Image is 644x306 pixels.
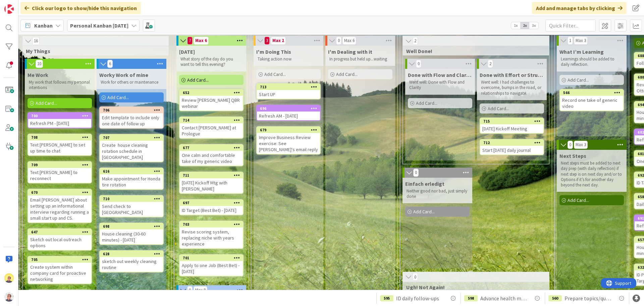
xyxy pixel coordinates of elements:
[179,48,195,55] span: Today
[344,39,355,42] div: Max 6
[568,37,573,45] span: 1
[100,113,163,128] div: Edit template to include only one date of follow up
[180,56,242,68] p: What story of the day do you want to tell this evening?
[183,222,243,227] div: 703
[32,37,40,45] span: 16
[413,273,418,281] span: 0
[480,72,544,78] span: Done with Effort or Struggle
[28,72,48,78] span: Me Work
[100,196,163,217] div: 710Send check to [GEOGRAPHIC_DATA]
[183,256,243,260] div: 701
[180,96,243,111] div: Review [PERSON_NAME] QBR webinar
[180,117,243,123] div: 714
[70,22,128,29] b: Personal Kanban [DATE]
[406,284,541,291] span: Ugh! Not Again!
[29,80,91,91] p: My work that follows my personal intentions
[258,56,319,62] p: Taking action now
[529,22,538,29] span: 3x
[336,71,358,77] span: Add Card...
[103,224,163,229] div: 698
[183,201,243,205] div: 697
[406,48,541,54] span: Well Done!
[31,257,91,262] div: 705
[480,146,543,155] div: Start [DATE] daily journal
[416,60,421,68] span: 0
[100,141,163,162] div: Create house cleaning rotation schedule in [GEOGRAPHIC_DATA]
[563,90,623,95] div: 566
[180,206,243,215] div: ID Target (Best Bet) - [DATE]
[511,22,520,29] span: 1x
[100,251,163,272] div: 628sketch out weekly cleaning routine
[31,135,91,140] div: 708
[100,223,163,244] div: 698House cleaning (30-60 minutes) - [DATE]
[559,48,604,55] span: What I’m Learning
[28,263,91,283] div: Create system within company card for proactive networking
[407,188,468,200] p: Neither good nor bad, just simply done
[183,90,243,95] div: 652
[480,118,543,124] div: 715
[100,107,163,128] div: 706Edit template to include only one date of follow up
[561,161,623,188] p: Next steps must be added to next day prep (with daily reflection) if next step is on next day and...
[180,117,243,138] div: 714Contact [PERSON_NAME] at Prologue
[408,72,472,78] span: Done with Flow and Clarity
[26,48,160,54] span: My Things
[195,39,207,42] div: Max 6
[328,48,372,55] span: I'm Dealing with it
[28,162,91,168] div: 709
[565,294,612,302] span: Prepare topics/questions for for info interview call with [PERSON_NAME] at CultureAmp
[480,294,528,302] span: Advance health metrics module in CSM D2D
[576,39,586,42] div: Max 3
[257,105,320,120] div: 696Refresh AM - [DATE]
[107,60,113,68] span: 6
[28,195,91,222] div: Email [PERSON_NAME] about setting up an informational interview regarding running a small start u...
[545,19,596,32] input: Quick Filter...
[272,39,284,42] div: Max 2
[180,145,243,151] div: 677
[576,143,586,146] div: Max 3
[264,71,286,77] span: Add Card...
[260,128,320,132] div: 679
[396,294,439,302] span: ID daily follow-ups
[180,178,243,193] div: [DATE] Kickoff Mtg with [PERSON_NAME]
[483,140,543,145] div: 712
[480,118,543,133] div: 715[DATE] Kickoff Meeting
[28,113,91,128] div: 700Refresh PM - [DATE]
[568,141,573,149] span: 0
[28,189,91,222] div: 670Email [PERSON_NAME] about setting up an informational interview regarding running a small star...
[413,169,419,177] span: 0
[103,135,163,140] div: 707
[264,37,270,45] span: 3
[568,77,589,83] span: Add Card...
[28,134,91,155] div: 708Text [PERSON_NAME] to set up time to chat
[107,94,129,100] span: Add Card...
[101,80,162,85] p: Work for others or maintenance
[464,295,478,301] div: 598
[28,235,91,250] div: Sketch out local outreach options
[560,90,623,111] div: 566Record one take of generic video
[409,80,471,91] p: Went well: Done with Flow and Clarity
[14,1,31,9] span: Support
[380,295,393,301] div: 595
[100,251,163,257] div: 628
[100,135,163,162] div: 707Create house cleaning rotation schedule in [GEOGRAPHIC_DATA]
[520,22,529,29] span: 2x
[329,56,391,62] p: In progress but held up...waiting
[480,140,543,146] div: 712
[180,221,243,248] div: 703Revise scoring system, replacing niche with years experience
[568,197,589,203] span: Add Card...
[28,113,91,119] div: 700
[100,202,163,217] div: Send check to [GEOGRAPHIC_DATA]
[100,223,163,229] div: 698
[36,60,43,68] span: 10
[480,124,543,133] div: [DATE] Kickoff Meeting
[257,133,320,154] div: Improve Business Review exercise: See [PERSON_NAME]'s email reply
[28,257,91,283] div: 705Create system within company card for proactive networking
[180,151,243,166] div: One calm and comfortable take of my generic video
[28,168,91,183] div: Text [PERSON_NAME] to reconnect
[180,255,243,261] div: 701
[100,174,163,189] div: Make appointment for Honda tire rotation
[187,286,193,294] span: 0
[257,105,320,112] div: 696
[28,162,91,183] div: 709Text [PERSON_NAME] to reconnect
[100,257,163,272] div: sketch out weekly cleaning routine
